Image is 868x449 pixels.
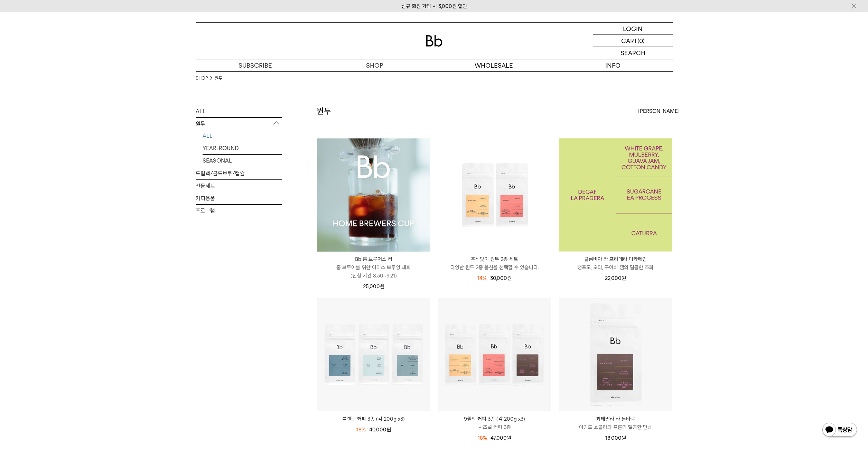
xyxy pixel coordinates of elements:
[196,167,282,179] a: 드립백/콜드브루/캡슐
[317,415,430,423] a: 블렌드 커피 3종 (각 200g x3)
[196,75,208,82] a: SHOP
[490,275,512,281] span: 30,000
[438,138,551,252] img: 추석맞이 원두 2종 세트
[438,423,551,431] p: 시즈널 커피 3종
[553,59,673,71] p: INFO
[559,415,672,431] a: 과테말라 라 몬타냐 아망드 쇼콜라와 프룬의 달콤한 만남
[620,47,645,59] p: SEARCH
[196,180,282,192] a: 선물세트
[593,35,673,47] a: CART (0)
[605,435,626,441] span: 18,000
[559,298,672,411] img: 과테말라 라 몬타냐
[426,35,442,47] img: 로고
[623,23,643,35] p: LOGIN
[559,255,672,263] p: 콜롬비아 라 프라데라 디카페인
[196,118,282,130] p: 원두
[317,263,430,280] p: 홈 브루어를 위한 아이스 브루잉 대회 (신청 기간 8.30~9.21)
[203,142,282,154] a: YEAR-ROUND
[559,255,672,272] a: 콜롬비아 라 프라데라 디카페인 청포도, 오디, 구아바 잼의 달콤한 조화
[438,415,551,431] a: 9월의 커피 3종 (각 200g x3) 시즈널 커피 3종
[621,35,637,47] p: CART
[622,435,626,441] span: 원
[438,255,551,263] p: 추석맞이 원두 2종 세트
[477,274,487,282] div: 14%
[203,155,282,167] a: SEASONAL
[438,263,551,272] p: 다양한 원두 2종 옵션을 선택할 수 있습니다.
[317,105,331,117] h2: 원두
[363,283,384,290] span: 25,000
[315,59,434,71] a: SHOP
[196,105,282,117] a: ALL
[559,423,672,431] p: 아망드 쇼콜라와 프룬의 달콤한 만남
[638,107,680,115] span: [PERSON_NAME]
[822,422,858,439] img: 카카오톡 채널 1:1 채팅 버튼
[593,23,673,35] a: LOGIN
[491,435,511,441] span: 47,000
[507,435,511,441] span: 원
[196,59,315,71] a: SUBSCRIBE
[317,298,430,411] img: 블렌드 커피 3종 (각 200g x3)
[559,415,672,423] p: 과테말라 라 몬타냐
[434,59,553,71] p: WHOLESALE
[438,298,551,411] img: 9월의 커피 3종 (각 200g x3)
[622,275,626,281] span: 원
[605,275,626,281] span: 22,000
[438,255,551,272] a: 추석맞이 원두 2종 세트 다양한 원두 2종 옵션을 선택할 수 있습니다.
[215,75,222,82] a: 원두
[559,263,672,272] p: 청포도, 오디, 구아바 잼의 달콤한 조화
[196,205,282,217] a: 프로그램
[559,138,672,252] a: 콜롬비아 라 프라데라 디카페인
[637,35,645,47] p: (0)
[559,138,672,252] img: 1000001187_add2_054.jpg
[203,130,282,142] a: ALL
[507,275,512,281] span: 원
[478,434,487,442] div: 18%
[317,255,430,280] a: Bb 홈 브루어스 컵 홈 브루어를 위한 아이스 브루잉 대회(신청 기간 8.30~9.21)
[386,427,391,433] span: 원
[401,3,467,9] a: 신규 회원 가입 시 3,000원 할인
[438,415,551,423] p: 9월의 커피 3종 (각 200g x3)
[196,192,282,204] a: 커피용품
[356,426,366,434] div: 18%
[317,255,430,263] p: Bb 홈 브루어스 컵
[369,427,391,433] span: 40,000
[317,138,430,252] img: Bb 홈 브루어스 컵
[380,283,384,290] span: 원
